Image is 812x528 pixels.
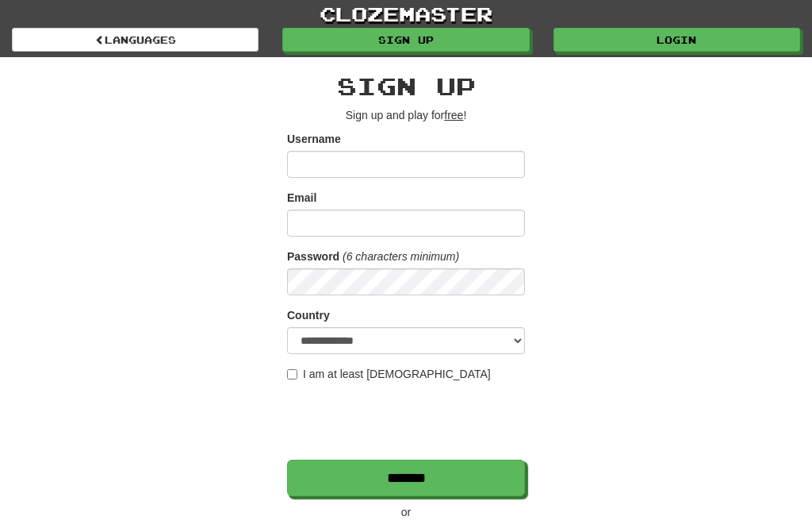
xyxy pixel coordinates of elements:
[282,28,529,52] a: Sign up
[287,131,341,147] label: Username
[287,369,297,380] input: I am at least [DEMOGRAPHIC_DATA]
[287,390,528,452] iframe: reCAPTCHA
[287,249,339,264] label: Password
[287,190,316,206] label: Email
[287,366,491,382] label: I am at least [DEMOGRAPHIC_DATA]
[287,504,525,520] p: or
[287,107,525,123] p: Sign up and play for !
[553,28,800,52] a: Login
[287,307,330,323] label: Country
[343,250,459,263] em: (6 characters minimum)
[12,28,259,52] a: Languages
[444,109,463,121] u: free
[287,73,525,99] h2: Sign up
